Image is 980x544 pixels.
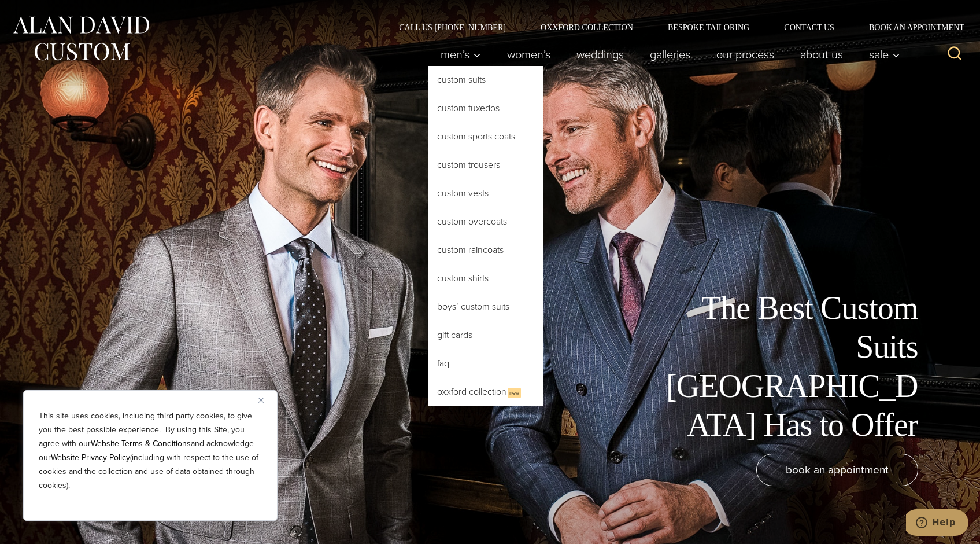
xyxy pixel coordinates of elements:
[428,123,543,150] a: Custom Sports Coats
[906,509,968,538] iframe: Opens a widget where you can chat to one of our agents
[428,378,543,406] a: Oxxford CollectionNew
[852,23,968,31] a: Book an Appointment
[786,461,889,478] span: book an appointment
[51,451,130,464] a: Website Privacy Policy
[704,43,787,66] a: Our Process
[428,43,907,66] nav: Primary Navigation
[428,179,543,207] a: Custom Vests
[258,393,272,407] button: Close
[91,438,191,450] a: Website Terms & Conditions
[650,23,767,31] a: Bespoke Tailoring
[941,41,968,68] button: View Search Form
[428,321,543,349] a: Gift Cards
[428,350,543,377] a: FAQ
[428,66,543,94] a: Custom Suits
[39,409,262,492] p: This site uses cookies, including third party cookies, to give you the best possible experience. ...
[658,289,918,444] h1: The Best Custom Suits [GEOGRAPHIC_DATA] Has to Offer
[382,23,523,31] a: Call Us [PHONE_NUMBER]
[856,43,907,66] button: Child menu of Sale
[258,398,264,403] img: Close
[787,43,856,66] a: About Us
[428,94,543,122] a: Custom Tuxedos
[428,293,543,321] a: Boys’ Custom Suits
[428,151,543,179] a: Custom Trousers
[637,43,704,66] a: Galleries
[564,43,637,66] a: weddings
[494,43,564,66] a: Women’s
[428,43,494,66] button: Men’s sub menu toggle
[428,236,543,264] a: Custom Raincoats
[428,208,543,236] a: Custom Overcoats
[508,388,521,398] span: New
[756,454,918,486] a: book an appointment
[12,13,150,64] img: Alan David Custom
[428,264,543,292] a: Custom Shirts
[767,23,852,31] a: Contact Us
[382,23,968,31] nav: Secondary Navigation
[523,23,650,31] a: Oxxford Collection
